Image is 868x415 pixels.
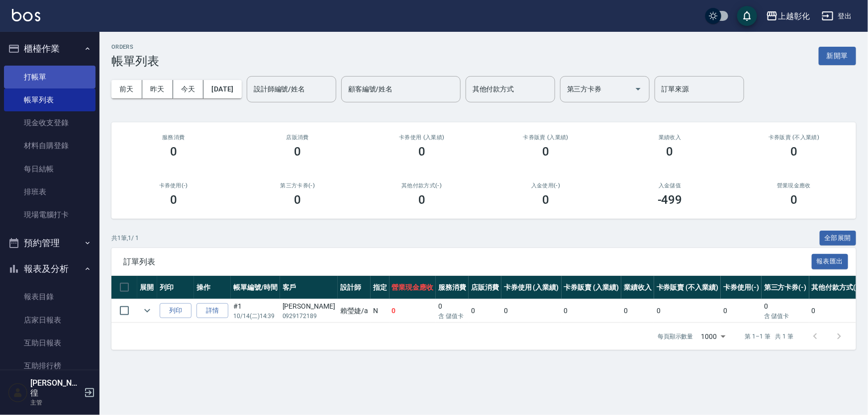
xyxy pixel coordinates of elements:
[338,276,371,299] th: 設計師
[469,299,501,323] td: 0
[436,299,469,323] td: 0
[140,303,155,318] button: expand row
[8,383,28,403] img: Person
[764,312,807,321] p: 含 儲值卡
[809,276,864,299] th: 其他付款方式(-)
[203,80,241,98] button: [DATE]
[667,145,674,159] h3: 0
[778,10,810,22] div: 上越彰化
[111,44,159,50] h2: ORDERS
[418,193,425,207] h3: 0
[562,299,622,323] td: 0
[812,254,849,269] button: 報表匯出
[745,332,793,341] p: 第 1–1 筆 共 1 筆
[658,193,682,207] h3: -499
[4,309,96,332] a: 店家日報表
[170,193,177,207] h3: 0
[123,182,224,189] h2: 卡券使用(-)
[469,276,501,299] th: 店販消費
[762,276,809,299] th: 第三方卡券(-)
[4,256,96,282] button: 報表及分析
[137,276,157,299] th: 展開
[12,9,40,21] img: Logo
[654,299,721,323] td: 0
[142,80,173,98] button: 昨天
[372,134,472,141] h2: 卡券使用 (入業績)
[4,332,96,354] a: 互助日報表
[248,134,348,141] h2: 店販消費
[620,134,720,141] h2: 業績收入
[231,276,280,299] th: 帳單編號/時間
[111,234,139,243] p: 共 1 筆, 1 / 1
[196,303,228,319] a: 詳情
[173,80,204,98] button: 今天
[819,47,856,65] button: 新開單
[737,6,757,26] button: save
[697,323,729,350] div: 1000
[809,299,864,323] td: 0
[4,203,96,226] a: 現場電腦打卡
[654,276,721,299] th: 卡券販賣 (不入業績)
[231,299,280,323] td: #1
[4,88,96,111] a: 帳單列表
[762,299,809,323] td: 0
[438,312,466,321] p: 含 儲值卡
[30,398,81,407] p: 主管
[630,81,646,97] button: Open
[542,193,549,207] h3: 0
[819,51,856,60] a: 新開單
[496,182,596,189] h2: 入金使用(-)
[4,66,96,88] a: 打帳單
[4,230,96,256] button: 預約管理
[762,6,814,26] button: 上越彰化
[283,301,335,312] div: [PERSON_NAME]
[280,276,338,299] th: 客戶
[371,276,389,299] th: 指定
[812,256,849,266] a: 報表匯出
[542,145,549,159] h3: 0
[721,299,762,323] td: 0
[111,80,142,98] button: 前天
[501,299,562,323] td: 0
[4,285,96,308] a: 報表目錄
[389,299,436,323] td: 0
[790,193,797,207] h3: 0
[436,276,469,299] th: 服務消費
[283,312,335,321] p: 0929172189
[233,312,278,321] p: 10/14 (二) 14:39
[4,180,96,203] a: 排班表
[4,134,96,157] a: 材料自購登錄
[621,299,654,323] td: 0
[30,378,81,398] h5: [PERSON_NAME]徨
[194,276,231,299] th: 操作
[818,7,856,25] button: 登出
[820,231,857,246] button: 全部展開
[160,303,192,319] button: 列印
[501,276,562,299] th: 卡券使用 (入業績)
[4,111,96,134] a: 現金收支登錄
[372,182,472,189] h2: 其他付款方式(-)
[157,276,194,299] th: 列印
[4,354,96,377] a: 互助排行榜
[294,145,301,159] h3: 0
[338,299,371,323] td: 賴瑩婕 /a
[418,145,425,159] h3: 0
[294,193,301,207] h3: 0
[620,182,720,189] h2: 入金儲值
[4,36,96,62] button: 櫃檯作業
[721,276,762,299] th: 卡券使用(-)
[744,134,845,141] h2: 卡券販賣 (不入業績)
[248,182,348,189] h2: 第三方卡券(-)
[4,158,96,180] a: 每日結帳
[744,182,845,189] h2: 營業現金應收
[790,145,797,159] h3: 0
[658,332,693,341] p: 每頁顯示數量
[123,257,812,267] span: 訂單列表
[123,134,224,141] h3: 服務消費
[111,54,159,68] h3: 帳單列表
[496,134,596,141] h2: 卡券販賣 (入業績)
[170,145,177,159] h3: 0
[371,299,389,323] td: N
[621,276,654,299] th: 業績收入
[389,276,436,299] th: 營業現金應收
